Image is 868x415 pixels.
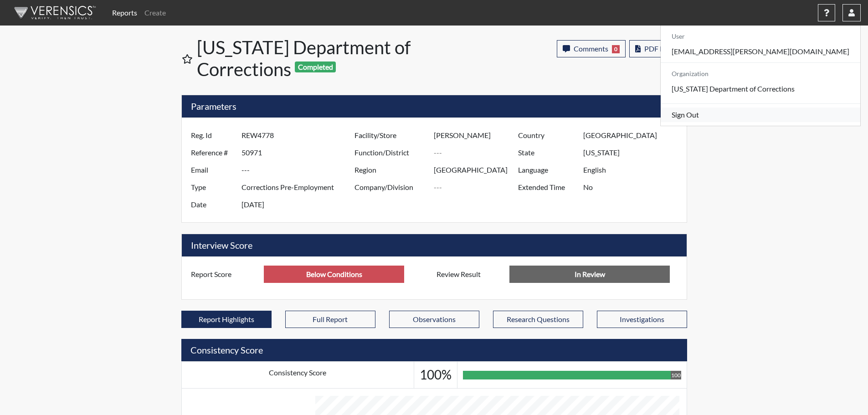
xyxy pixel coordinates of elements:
h1: [US_STATE] Department of Corrections [197,36,435,80]
label: Type [184,179,241,196]
label: Facility/Store [348,127,434,144]
button: Investigations [597,311,687,328]
td: Consistency Score [181,362,414,389]
button: PDF Export [629,40,687,57]
button: Observations [389,311,479,328]
p: [US_STATE] Department of Corrections [661,82,860,96]
button: Research Questions [493,311,583,328]
a: Reports [108,4,141,22]
input: No Decision [509,266,670,283]
label: Reg. Id [184,127,241,144]
input: --- [241,161,357,179]
span: 0 [612,45,620,53]
input: --- [583,144,684,161]
label: Date [184,196,241,213]
input: --- [583,127,684,144]
button: Report Highlights [181,311,272,328]
input: --- [241,144,357,161]
input: --- [434,179,520,196]
h5: Consistency Score [181,339,687,361]
h6: Organization [661,67,860,82]
input: --- [583,161,684,179]
label: Reference # [184,144,241,161]
span: Completed [295,61,336,72]
label: Review Result [430,266,510,283]
label: Language [511,161,583,179]
h5: Parameters [182,95,687,118]
input: --- [434,161,520,179]
label: Function/District [348,144,434,161]
h6: User [661,29,860,44]
div: 100 [671,371,681,379]
input: --- [241,196,357,213]
input: --- [264,266,404,283]
h3: 100% [420,367,452,383]
span: PDF Export [644,44,681,53]
input: --- [241,179,357,196]
label: State [511,144,583,161]
input: --- [434,127,520,144]
input: --- [241,127,357,144]
button: Comments0 [557,40,626,57]
span: Comments [574,44,608,53]
button: Full Report [285,311,375,328]
input: --- [434,144,520,161]
label: Report Score [184,266,264,283]
label: Email [184,161,241,179]
input: --- [583,179,684,196]
label: Extended Time [511,179,583,196]
a: Create [141,4,169,22]
a: [EMAIL_ADDRESS][PERSON_NAME][DOMAIN_NAME] [661,44,860,59]
label: Company/Division [348,179,434,196]
label: Country [511,127,583,144]
h5: Interview Score [182,234,687,256]
a: Sign Out [661,108,860,122]
label: Region [348,161,434,179]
